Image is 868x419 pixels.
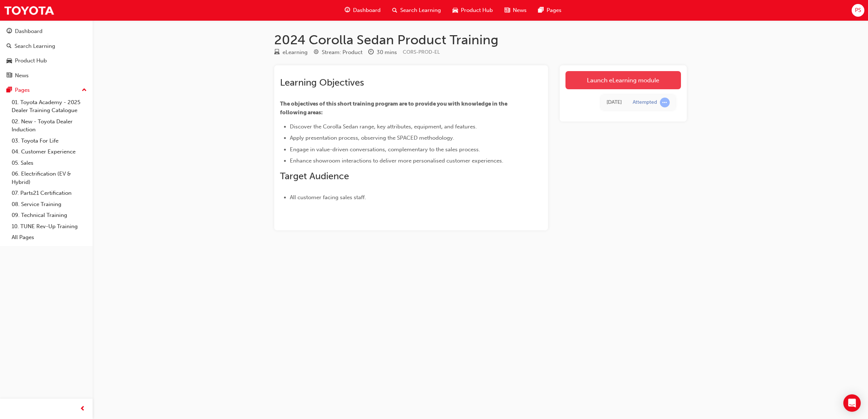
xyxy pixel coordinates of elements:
div: Type [274,48,308,57]
div: Thu May 29 2025 10:29:12 GMT+1000 (Australian Eastern Standard Time) [607,98,622,107]
div: 30 mins [377,48,397,57]
div: Open Intercom Messenger [843,394,861,412]
div: Attempted [633,99,657,106]
a: 01. Toyota Academy - 2025 Dealer Training Catalogue [9,97,90,116]
span: Apply presentation process, observing the SPACED methodology. [290,135,454,141]
span: Pages [547,6,561,15]
a: 03. Toyota For Life [9,135,90,147]
span: guage-icon [345,6,350,15]
a: car-iconProduct Hub [447,3,499,18]
div: Stream: Product [322,48,362,57]
span: guage-icon [7,28,12,35]
button: Pages [3,83,90,97]
span: search-icon [392,6,397,15]
span: search-icon [7,43,12,50]
div: Pages [15,86,30,94]
a: 04. Customer Experience [9,146,90,157]
span: prev-icon [80,404,85,414]
a: search-iconSearch Learning [386,3,447,18]
a: Product Hub [3,54,90,67]
div: eLearning [283,48,308,57]
div: Stream [313,48,362,57]
a: 06. Electrification (EV & Hybrid) [9,168,90,188]
a: 09. Technical Training [9,210,90,221]
a: 07. Parts21 Certification [9,188,90,199]
span: pages-icon [7,87,12,94]
span: The objectives of this short training program are to provide you with knowledge in the following ... [280,100,508,116]
a: Launch eLearning module [565,71,681,89]
a: Search Learning [3,40,90,53]
a: news-iconNews [499,3,532,18]
div: Product Hub [15,57,47,65]
span: Dashboard [353,6,381,15]
span: Engage in value-driven conversations, complementary to the sales process. [290,146,480,153]
button: DashboardSearch LearningProduct HubNews [3,23,90,83]
span: car-icon [7,58,12,64]
span: News [513,6,527,15]
div: Search Learning [15,42,55,50]
span: clock-icon [368,49,374,56]
span: pages-icon [538,6,544,15]
a: All Pages [9,232,90,243]
span: All customer facing sales staff. [290,194,366,201]
span: target-icon [313,49,319,56]
div: Duration [368,48,397,57]
span: Learning Objectives [280,77,364,88]
span: learningResourceType_ELEARNING-icon [274,49,280,56]
span: Search Learning [400,6,441,15]
span: Enhance showroom interactions to deliver more personalised customer experiences. [290,157,503,164]
h1: 2024 Corolla Sedan Product Training [274,32,687,48]
a: 08. Service Training [9,199,90,210]
img: Trak [4,2,54,19]
span: news-icon [7,73,12,79]
a: pages-iconPages [532,3,567,18]
a: 05. Sales [9,157,90,169]
a: 10. TUNE Rev-Up Training [9,221,90,232]
a: News [3,69,90,82]
span: car-icon [453,6,458,15]
a: 02. New - Toyota Dealer Induction [9,116,90,135]
span: Learning resource code [403,49,440,55]
a: guage-iconDashboard [339,3,386,18]
div: News [15,71,29,80]
a: Dashboard [3,25,90,38]
span: news-icon [504,6,510,15]
span: PS [855,6,861,15]
span: Discover the Corolla Sedan range, key attributes, equipment, and features. [290,123,477,130]
span: Target Audience [280,171,349,182]
span: learningRecordVerb_ATTEMPT-icon [660,98,670,107]
span: up-icon [82,86,87,95]
button: PS [852,4,864,17]
span: Product Hub [461,6,493,15]
div: Dashboard [15,27,42,36]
